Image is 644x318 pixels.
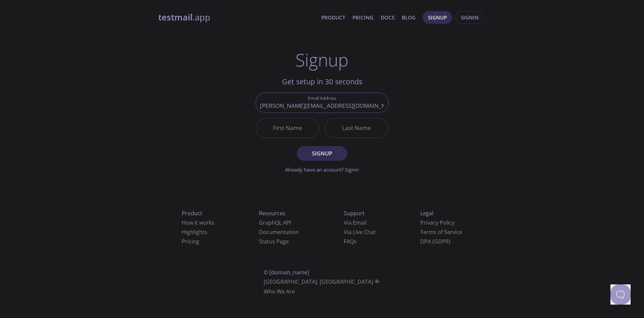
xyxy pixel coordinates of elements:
a: DPA (GDPR) [420,238,450,245]
a: testmail.app [158,12,316,23]
a: GraphQL API [259,219,291,226]
span: Signup [304,149,340,158]
span: Product [182,210,202,217]
a: Via Live Chat [344,228,376,236]
a: Documentation [259,228,299,236]
iframe: Help Scout Beacon - Open [610,284,631,305]
span: Signup [428,13,447,22]
span: [GEOGRAPHIC_DATA], [GEOGRAPHIC_DATA] [264,278,381,285]
span: Support [344,210,365,217]
button: Signup [297,146,347,161]
span: Signin [461,13,479,22]
a: Highlights [182,228,207,236]
a: FAQ [344,238,357,245]
a: Via Email [344,219,367,226]
button: Signin [455,11,484,24]
a: Product [321,13,345,22]
a: Privacy Policy [420,219,454,226]
a: How it works [182,219,214,226]
span: Resources [259,210,285,217]
button: Signup [423,11,452,24]
a: Already have an account? Signin [285,166,359,173]
h1: Signup [296,50,348,70]
a: Status Page [259,238,289,245]
h2: Get setup in 30 seconds [256,76,388,87]
strong: testmail [158,11,193,23]
a: Who We Are [264,288,295,295]
a: Pricing [182,238,199,245]
a: Terms of Service [420,228,462,236]
a: Pricing [353,13,373,22]
span: Legal [420,210,433,217]
a: Blog [402,13,416,22]
a: Docs [381,13,394,22]
span: © [DOMAIN_NAME] [264,269,309,276]
span: s [354,238,357,245]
